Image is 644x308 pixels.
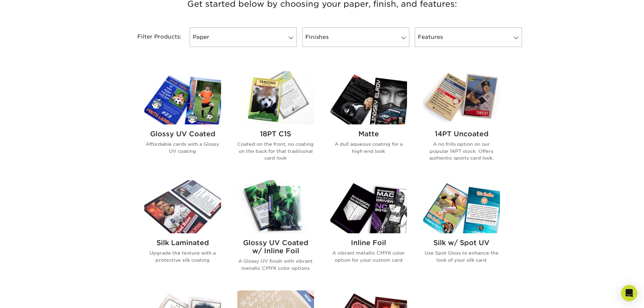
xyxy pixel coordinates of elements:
[423,141,500,161] p: A no frills option on our popular 14PT stock. Offers authentic sports card look.
[237,180,314,233] img: Glossy UV Coated w/ Inline Foil Trading Cards
[119,27,187,47] div: Filter Products:
[237,239,314,255] h2: Glossy UV Coated w/ Inline Foil
[423,239,500,247] h2: Silk w/ Spot UV
[144,71,221,124] img: Glossy UV Coated Trading Cards
[330,239,407,247] h2: Inline Foil
[330,180,407,233] img: Inline Foil Trading Cards
[423,180,500,233] img: Silk w/ Spot UV Trading Cards
[423,71,500,124] img: 14PT Uncoated Trading Cards
[423,250,500,263] p: Use Spot Gloss to enhance the look of your silk card
[302,27,409,47] a: Finishes
[423,130,500,138] h2: 14PT Uncoated
[423,71,500,172] a: 14PT Uncoated Trading Cards 14PT Uncoated A no frills option on our popular 14PT stock. Offers au...
[330,130,407,138] h2: Matte
[621,285,637,301] div: Open Intercom Messenger
[330,141,407,155] p: A dull aqueous coating for a high end look
[330,71,407,172] a: Matte Trading Cards Matte A dull aqueous coating for a high end look
[330,180,407,282] a: Inline Foil Trading Cards Inline Foil A vibrant metallic CMYK color option for your custom card
[144,180,221,282] a: Silk Laminated Trading Cards Silk Laminated Upgrade the texture with a protective silk coating
[144,239,221,247] h2: Silk Laminated
[237,180,314,282] a: Glossy UV Coated w/ Inline Foil Trading Cards Glossy UV Coated w/ Inline Foil A Glossy UV finish ...
[144,250,221,263] p: Upgrade the texture with a protective silk coating
[237,71,314,172] a: 18PT C1S Trading Cards 18PT C1S Coated on the front, no coating on the back for that traditional ...
[237,258,314,271] p: A Glossy UV finish with vibrant metallic CMYK color options
[144,141,221,155] p: Affordable cards with a Glossy UV coating
[330,71,407,124] img: Matte Trading Cards
[144,130,221,138] h2: Glossy UV Coated
[144,180,221,233] img: Silk Laminated Trading Cards
[237,130,314,138] h2: 18PT C1S
[415,27,522,47] a: Features
[190,27,297,47] a: Paper
[237,141,314,161] p: Coated on the front, no coating on the back for that traditional card look
[423,180,500,282] a: Silk w/ Spot UV Trading Cards Silk w/ Spot UV Use Spot Gloss to enhance the look of your silk card
[330,250,407,263] p: A vibrant metallic CMYK color option for your custom card
[237,71,314,124] img: 18PT C1S Trading Cards
[144,71,221,172] a: Glossy UV Coated Trading Cards Glossy UV Coated Affordable cards with a Glossy UV coating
